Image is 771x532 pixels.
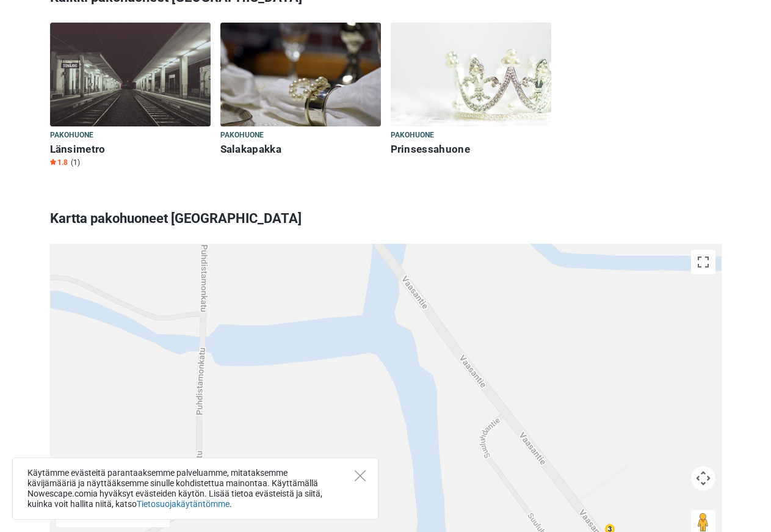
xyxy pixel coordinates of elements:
a: Prinsessahuone Pakohuone Prinsessahuone [391,23,551,158]
div: Käytämme evästeitä parantaaksemme palveluamme, mitataksemme kävijämääriä ja näyttääksemme sinulle... [12,457,378,520]
button: Close [355,470,366,481]
span: Pakohuone [50,129,94,142]
a: Salakapakka Pakohuone Salakapakka [220,23,381,158]
button: Koko näytön näkymä päälle/pois [691,250,715,274]
img: Salakapakka [220,23,381,126]
span: (1) [71,158,80,167]
span: 1.8 [50,158,68,167]
button: Kartan kamerasäätimet [691,466,715,490]
h6: Salakapakka [220,143,381,156]
a: Tietosuojakäytäntömme [137,499,230,509]
span: Pakohuone [391,129,435,142]
img: Star [50,159,56,165]
h6: Prinsessahuone [391,143,551,156]
h6: Länsimetro [50,143,211,156]
a: Länsimetro Pakohuone Länsimetro Star1.8 (1) [50,23,211,170]
h3: Kartta pakohuoneet [GEOGRAPHIC_DATA] [50,203,722,235]
span: Pakohuone [220,129,264,142]
img: Prinsessahuone [391,23,551,126]
img: Länsimetro [50,23,211,126]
